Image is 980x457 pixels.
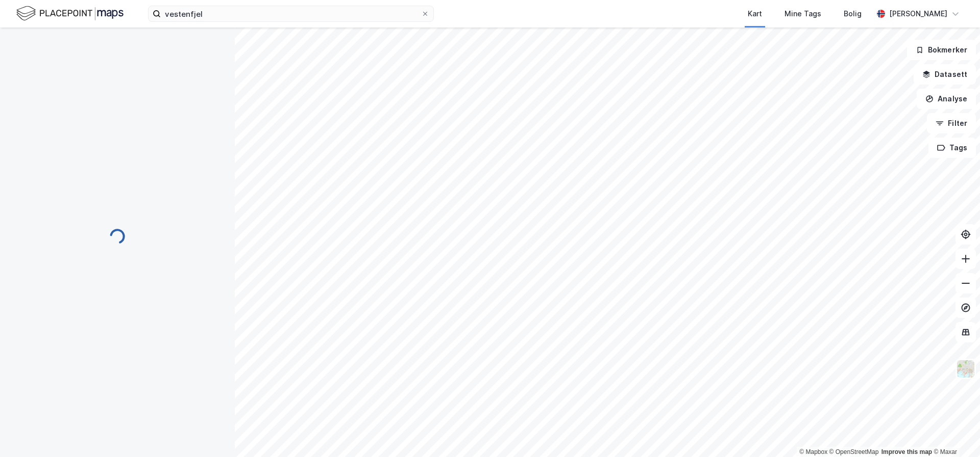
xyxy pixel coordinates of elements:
[16,5,124,22] img: logo.f888ab2527a4732fd821a326f86c7f29.svg
[109,228,126,245] img: spinner.a6d8c91a73a9ac5275cf975e30b51cfb.svg
[844,8,862,20] div: Bolig
[748,8,762,20] div: Kart
[889,8,947,20] div: [PERSON_NAME]
[928,138,976,158] button: Tags
[881,448,932,455] a: Improve this map
[929,408,980,457] div: Kontrollprogram for chat
[927,113,976,133] button: Filter
[161,6,421,21] input: Søk på adresse, matrikkel, gårdeiere, leietakere eller personer
[799,448,827,455] a: Mapbox
[929,408,980,457] iframe: Chat Widget
[914,64,976,85] button: Datasett
[956,359,975,379] img: Z
[907,40,976,60] button: Bokmerker
[785,8,821,20] div: Mine Tags
[917,89,976,109] button: Analyse
[829,448,879,455] a: OpenStreetMap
